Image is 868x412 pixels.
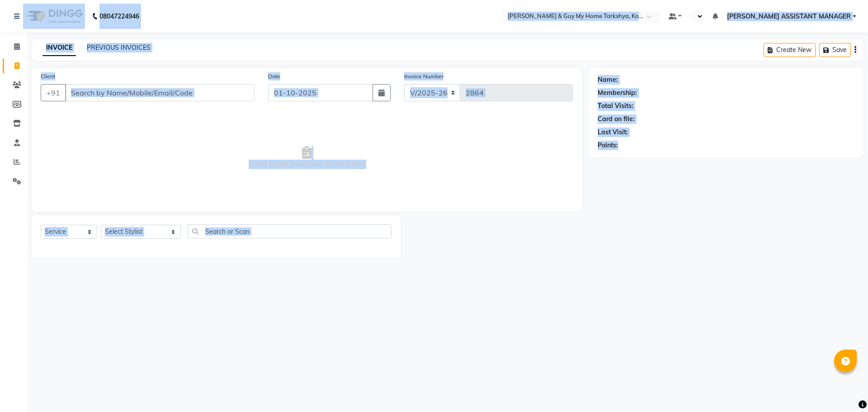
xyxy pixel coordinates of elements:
span: [PERSON_NAME] ASSISTANT MANAGER [727,12,851,21]
button: Create New [764,43,816,57]
label: Invoice Number [404,72,443,81]
div: Membership: [598,88,637,98]
div: Total Visits: [598,101,633,111]
a: PREVIOUS INVOICES [87,43,151,52]
button: +91 [41,84,66,101]
b: 08047224946 [99,4,139,29]
input: Search or Scan [188,224,392,238]
a: INVOICE [42,40,76,56]
label: Date [268,72,280,81]
span: Select & add items from the list below [41,112,573,203]
div: Last Visit: [598,128,628,137]
input: Search by Name/Mobile/Email/Code [65,84,255,101]
div: Card on file: [598,114,635,124]
img: logo [23,4,85,29]
div: Points: [598,141,618,150]
button: Save [819,43,851,57]
div: Name: [598,75,618,85]
label: Client [41,72,55,81]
